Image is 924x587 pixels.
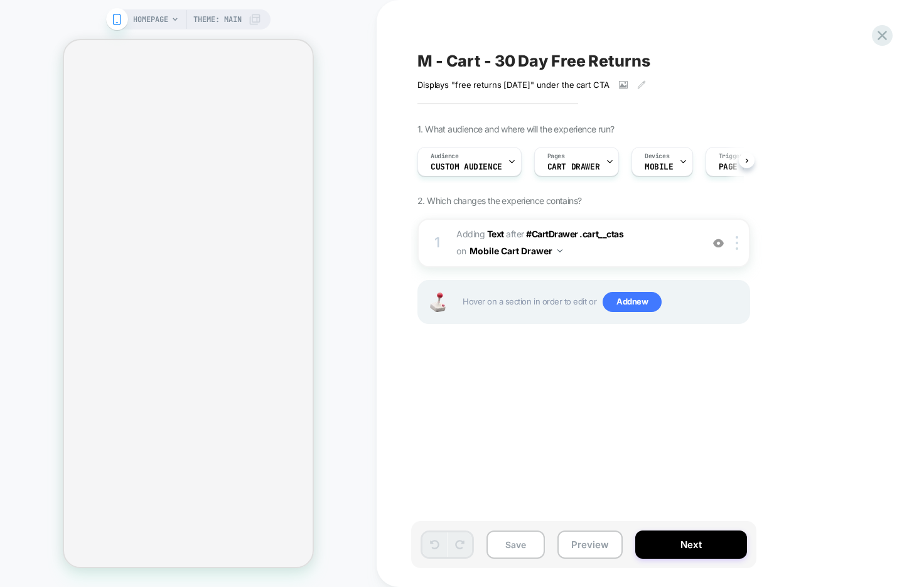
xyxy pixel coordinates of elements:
span: Audience [431,152,459,161]
span: 2. Which changes the experience contains? [417,195,581,206]
span: Hover on a section in order to edit or [463,292,743,312]
span: #CartDrawer .cart__ctas [526,229,623,239]
button: Preview [557,530,623,559]
span: Add new [603,292,662,312]
span: Theme: MAIN [193,9,242,30]
span: 1. What audience and where will the experience run? [417,124,614,134]
span: M - Cart - 30 Day Free Returns [417,51,650,70]
span: CART DRAWER [547,163,599,171]
span: Pages [547,152,565,161]
span: Displays "free returns [DATE]" under the cart CTA [417,80,610,90]
span: Page Load [719,163,761,171]
button: Mobile Cart Drawer [470,242,562,260]
span: Devices [645,152,669,161]
img: crossed eye [713,238,724,249]
img: close [736,236,738,250]
div: 1 [431,230,444,256]
span: MOBILE [645,163,673,171]
button: Next [635,530,747,559]
img: Joystick [425,293,450,312]
span: on [456,243,466,259]
span: HOMEPAGE [133,9,168,30]
span: Adding [456,229,504,239]
img: down arrow [557,249,562,252]
b: Text [487,229,504,239]
button: Save [486,530,545,559]
span: Custom Audience [431,163,502,171]
span: AFTER [506,229,524,239]
span: Trigger [719,152,743,161]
